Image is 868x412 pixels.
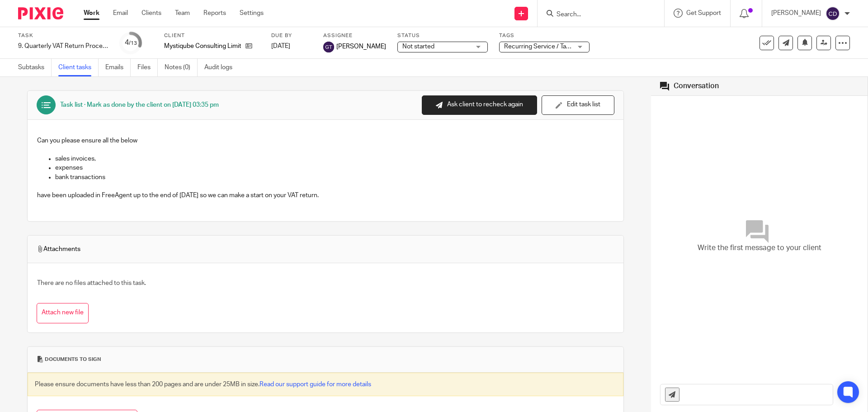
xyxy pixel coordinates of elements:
[37,280,146,286] span: There are no files attached to this task.
[175,9,190,18] a: Team
[499,32,590,39] label: Tags
[542,95,614,115] button: Edit task list
[18,59,52,76] a: Subtasks
[129,41,137,46] small: /13
[826,6,840,21] img: svg%3E
[271,43,290,49] span: [DATE]
[165,59,198,76] a: Notes (0)
[18,32,108,39] label: Task
[164,42,241,51] p: Mystiqube Consulting Limited
[84,9,99,18] a: Work
[259,381,371,388] a: Read our support guide for more details
[204,59,239,76] a: Audit logs
[142,9,161,18] a: Clients
[28,373,623,396] div: Please ensure documents have less than 200 pages and are under 25MB in size.
[271,32,312,39] label: Due by
[137,59,158,76] a: Files
[240,9,264,18] a: Settings
[55,154,614,163] p: sales invoices,
[58,59,99,76] a: Client tasks
[556,11,637,19] input: Search
[323,42,334,52] img: svg%3E
[37,191,614,200] p: have been uploaded in FreeAgent up to the end of [DATE] so we can make a start on your VAT return.
[203,9,226,18] a: Reports
[402,43,434,50] span: Not started
[45,356,101,363] span: Documents to sign
[164,32,260,39] label: Client
[422,95,537,115] button: Ask client to recheck again
[674,81,719,91] div: Conversation
[18,7,63,19] img: Pixie
[397,32,488,39] label: Status
[105,59,131,76] a: Emails
[18,42,108,51] div: 9. Quarterly VAT Return Process
[336,42,386,51] span: [PERSON_NAME]
[686,10,721,16] span: Get Support
[37,245,80,254] span: Attachments
[698,243,821,253] span: Write the first message to your client
[323,32,386,39] label: Assignee
[55,173,614,182] p: bank transactions
[125,38,137,48] div: 4
[60,100,219,109] div: Task list · Mark as done by the client on [DATE] 03:35 pm
[771,9,821,18] p: [PERSON_NAME]
[37,136,614,145] p: Can you please ensure all the below
[113,9,128,18] a: Email
[37,303,89,323] button: Attach new file
[504,43,582,50] span: Recurring Service / Task + 1
[55,163,614,172] p: expenses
